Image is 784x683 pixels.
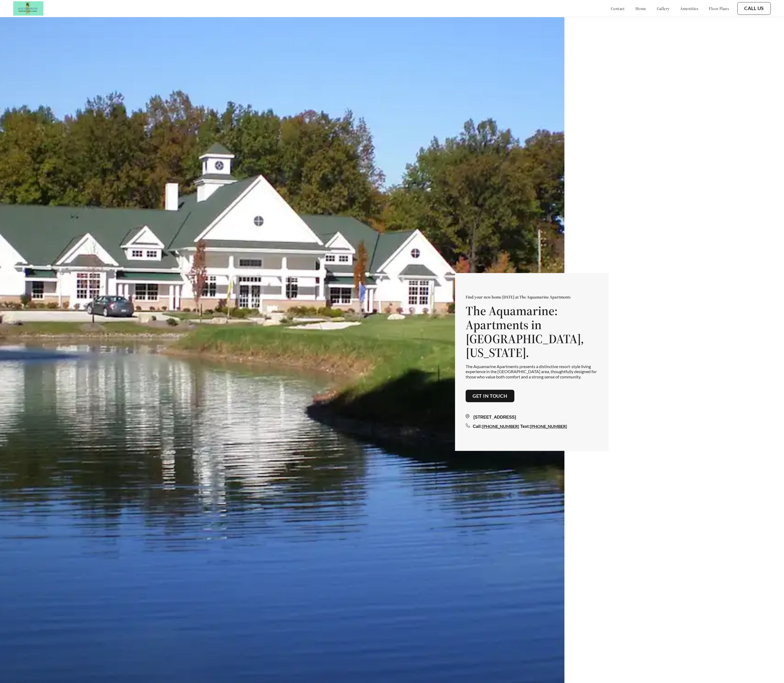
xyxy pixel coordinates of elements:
[530,424,567,429] a: [PHONE_NUMBER]
[466,294,598,300] p: Find your new home [DATE] at The Aquamarine Apartments
[611,6,625,11] a: contact
[466,364,598,379] p: The Aquamarine Apartments presents a distinctive resort-style living experience in the [GEOGRAPHI...
[482,424,519,429] a: [PHONE_NUMBER]
[520,424,530,429] span: Text:
[473,424,482,429] span: Call:
[657,6,670,11] a: gallery
[466,304,598,360] h1: The Aquamarine: Apartments in [GEOGRAPHIC_DATA], [US_STATE].
[466,414,598,420] div: [STREET_ADDRESS]
[680,6,698,11] a: amenities
[744,6,764,11] a: Call Us
[709,6,729,11] a: floor plans
[473,393,507,399] a: Get in touch
[737,2,771,15] button: Call Us
[466,390,514,402] button: Get in touch
[13,1,43,16] img: Company logo
[635,6,646,11] a: home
